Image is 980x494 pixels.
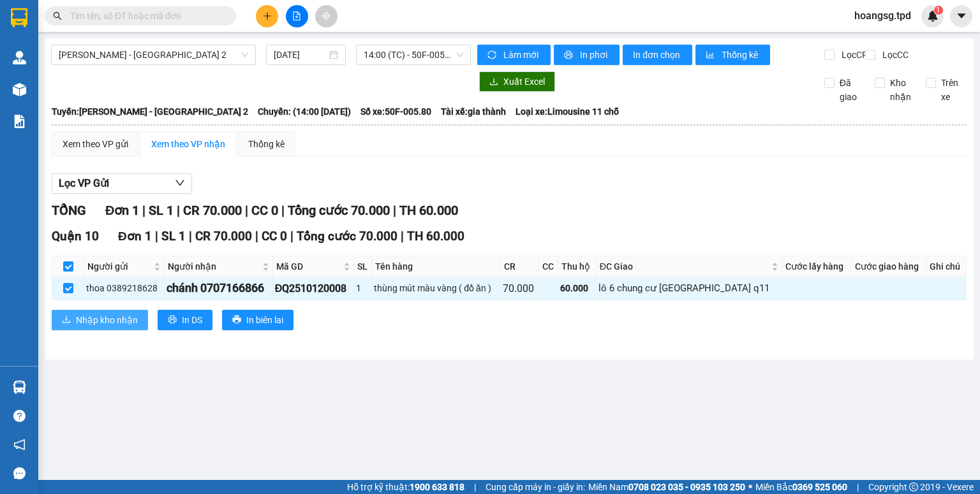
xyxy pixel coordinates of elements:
span: ĐC Giao [600,259,769,273]
span: search [53,11,62,20]
span: Tài xế: gia thành [441,105,506,119]
span: In phơi [580,48,609,62]
button: Lọc VP Gửi [52,173,192,194]
sup: 1 [934,6,943,15]
th: Tên hàng [372,256,501,277]
button: printerIn phơi [554,45,620,65]
div: lô 6 chung cư [GEOGRAPHIC_DATA] q11 [598,281,780,296]
span: Kho nhận [885,76,916,104]
button: downloadXuất Excel [479,71,555,92]
span: printer [564,50,575,61]
span: Người gửi [87,259,151,273]
div: 1 [356,281,370,295]
span: Đã giao [835,76,866,104]
span: down [175,178,185,188]
div: thùng mút màu vàng ( đồ ăn ) [374,281,498,295]
span: Hỗ trợ kỹ thuật: [347,480,464,494]
strong: 1900 633 818 [410,482,464,492]
div: chánh 0707166866 [167,279,271,297]
span: Miền Bắc [755,480,847,494]
span: | [290,229,293,243]
span: CC 0 [251,203,278,218]
span: caret-down [956,10,967,22]
span: plus [263,11,272,20]
button: file-add [286,5,308,27]
button: printerIn DS [158,310,212,330]
span: file-add [292,11,301,20]
span: Lọc CC [877,48,910,62]
span: SL 1 [161,229,186,243]
th: Cước lấy hàng [782,256,851,277]
span: notification [13,439,26,451]
span: aim [322,11,330,20]
button: aim [315,5,338,27]
span: CR 70.000 [183,203,242,218]
div: Xem theo VP gửi [63,137,128,151]
strong: 0708 023 035 - 0935 103 250 [628,482,745,492]
span: Đơn 1 [105,203,139,218]
div: Thống kê [248,137,285,151]
span: Chuyến: (14:00 [DATE]) [258,105,351,119]
span: CC 0 [262,229,287,243]
td: ĐQ2510120008 [273,277,354,300]
span: Lọc VP Gửi [59,175,109,191]
span: ⚪️ [748,484,752,490]
span: Làm mới [503,48,540,62]
span: | [401,229,404,243]
span: Tổng cước 70.000 [297,229,397,243]
span: Lọc CR [836,48,870,62]
button: In đơn chọn [623,45,692,65]
span: hoangsg.tpd [844,8,921,24]
span: question-circle [13,410,26,422]
span: 1 [936,6,940,15]
span: | [857,480,859,494]
span: | [255,229,258,243]
button: bar-chartThống kê [695,45,770,65]
th: Thu hộ [558,256,596,277]
img: solution-icon [13,115,26,128]
button: printerIn biên lai [222,310,293,330]
button: downloadNhập kho nhận [52,310,148,330]
div: thoa 0389218628 [86,281,162,295]
span: printer [168,315,177,325]
span: Mã GD [276,259,341,273]
img: warehouse-icon [13,83,26,96]
span: TH 60.000 [407,229,464,243]
span: | [474,480,476,494]
span: Số xe: 50F-005.80 [360,105,431,119]
span: Người nhận [168,259,260,273]
span: Quận 10 [52,229,99,243]
span: CR 70.000 [195,229,252,243]
div: 60.000 [560,281,593,295]
button: plus [256,5,278,27]
th: Ghi chú [926,256,967,277]
span: Nhập kho nhận [76,313,138,327]
span: download [62,315,71,325]
span: | [245,203,248,218]
span: Xuất Excel [503,75,545,89]
span: Cung cấp máy in - giấy in: [486,480,585,494]
span: In đơn chọn [633,48,682,62]
img: warehouse-icon [13,381,26,394]
span: SL 1 [149,203,174,218]
div: 70.000 [503,280,536,296]
span: Loại xe: Limousine 11 chỗ [516,105,619,119]
span: In biên lai [246,313,283,327]
b: Tuyến: [PERSON_NAME] - [GEOGRAPHIC_DATA] 2 [52,106,248,117]
span: copyright [909,483,918,491]
span: bar-chart [706,50,716,61]
span: download [489,77,498,87]
span: | [155,229,158,243]
img: icon-new-feature [927,10,939,22]
span: | [393,203,396,218]
span: | [281,203,285,218]
span: sync [487,50,498,61]
th: Cước giao hàng [852,256,927,277]
th: CR [501,256,538,277]
input: Tìm tên, số ĐT hoặc mã đơn [70,9,221,23]
span: | [142,203,145,218]
div: ĐQ2510120008 [275,280,352,296]
img: logo-vxr [11,8,27,27]
img: warehouse-icon [13,51,26,64]
button: syncLàm mới [477,45,551,65]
